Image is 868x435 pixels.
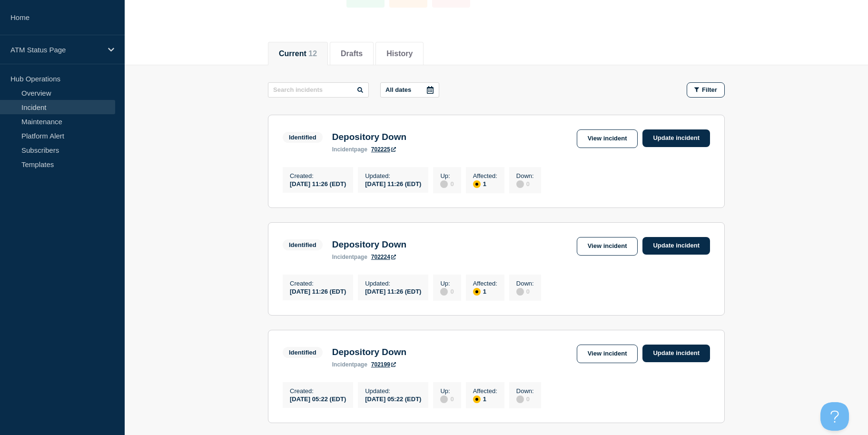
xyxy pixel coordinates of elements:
a: Update incident [642,237,710,255]
div: 0 [516,395,534,403]
span: Identified [283,347,323,358]
a: 702225 [371,146,396,153]
button: Current 12 [279,49,317,58]
div: [DATE] 05:22 (EDT) [365,395,421,403]
h3: Depository Down [332,239,406,250]
a: View incident [577,345,638,363]
button: Drafts [341,49,363,58]
p: Updated : [365,172,421,179]
a: 702199 [371,361,396,368]
a: Update incident [642,129,710,147]
h3: Depository Down [332,347,406,357]
span: incident [332,361,354,368]
div: affected [473,288,481,296]
p: page [332,361,367,368]
p: page [332,254,367,260]
span: Filter [702,86,717,93]
div: [DATE] 11:26 (EDT) [365,179,421,188]
div: 1 [473,395,497,403]
div: disabled [440,180,448,188]
div: [DATE] 11:26 (EDT) [365,287,421,295]
p: Affected : [473,387,497,395]
div: disabled [440,288,448,296]
div: 0 [516,287,534,296]
p: Updated : [365,280,421,287]
a: 702224 [371,254,396,260]
p: Created : [290,172,346,179]
p: Up : [440,280,454,287]
h3: Depository Down [332,132,406,142]
span: Identified [283,239,323,250]
div: 1 [473,179,497,188]
div: affected [473,180,481,188]
p: ATM Status Page [10,46,102,54]
button: Filter [687,82,725,98]
button: History [386,49,413,58]
div: 0 [516,179,534,188]
div: 0 [440,179,454,188]
div: [DATE] 11:26 (EDT) [290,287,346,295]
p: Created : [290,387,346,395]
div: disabled [440,395,448,403]
p: Updated : [365,387,421,395]
span: incident [332,254,354,260]
p: Up : [440,172,454,179]
div: 0 [440,287,454,296]
div: disabled [516,288,524,296]
div: disabled [516,395,524,403]
p: Down : [516,172,534,179]
p: Up : [440,387,454,395]
p: page [332,146,367,153]
iframe: Help Scout Beacon - Open [820,402,849,431]
p: Created : [290,280,346,287]
input: Search incidents [268,82,369,98]
a: View incident [577,129,638,148]
div: 0 [440,395,454,403]
p: Affected : [473,172,497,179]
a: View incident [577,237,638,256]
div: 1 [473,287,497,296]
p: Affected : [473,280,497,287]
div: affected [473,395,481,403]
p: Down : [516,387,534,395]
span: 12 [308,49,317,58]
div: disabled [516,180,524,188]
p: Down : [516,280,534,287]
a: Update incident [642,345,710,362]
div: [DATE] 11:26 (EDT) [290,179,346,188]
span: Identified [283,132,323,143]
div: [DATE] 05:22 (EDT) [290,395,346,403]
p: All dates [385,86,411,93]
button: All dates [380,82,439,98]
span: incident [332,146,354,153]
